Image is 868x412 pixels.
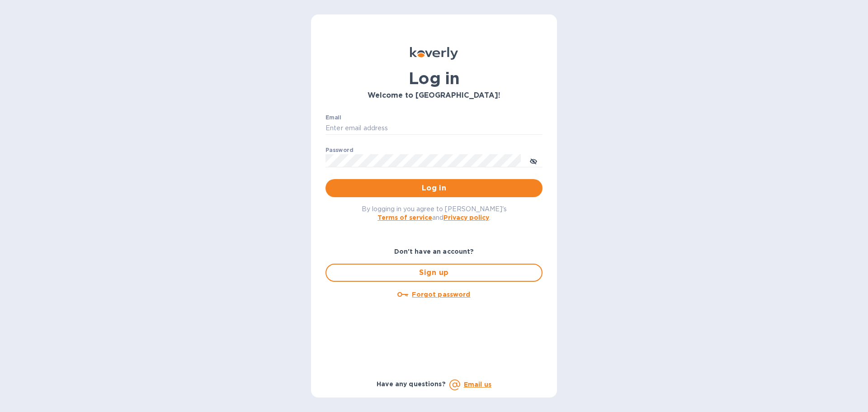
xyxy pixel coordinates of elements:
[412,291,470,298] u: Forgot password
[443,214,489,221] a: Privacy policy
[524,152,542,170] button: toggle password visibility
[325,179,542,197] button: Log in
[362,205,507,221] span: By logging in you agree to [PERSON_NAME]'s and .
[410,47,458,60] img: Koverly
[334,267,534,278] span: Sign up
[333,183,535,194] span: Log in
[325,69,542,88] h1: Log in
[325,115,341,120] label: Email
[377,214,432,221] a: Terms of service
[325,122,542,135] input: Enter email address
[464,381,491,388] a: Email us
[394,248,474,255] b: Don't have an account?
[377,380,446,388] b: Have any questions?
[325,264,542,282] button: Sign up
[325,147,353,153] label: Password
[325,91,542,100] h3: Welcome to [GEOGRAPHIC_DATA]!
